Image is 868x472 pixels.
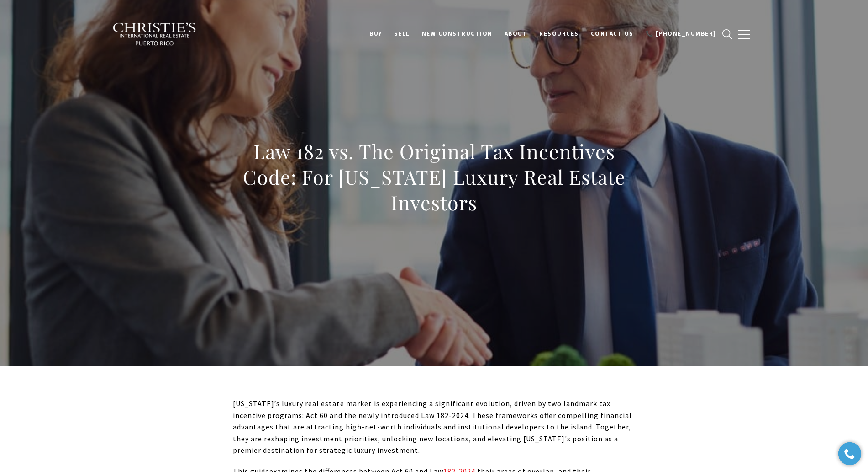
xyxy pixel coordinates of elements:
[388,25,416,43] a: SELL
[363,25,388,43] a: BUY
[112,22,197,46] img: Christie's International Real Estate black text logo
[591,30,634,38] span: Contact Us
[533,25,585,43] a: Resources
[422,30,493,38] span: New Construction
[499,25,534,43] a: About
[233,398,636,456] p: [US_STATE]’s luxury real estate market is experiencing a significant evolution, driven by two lan...
[416,25,499,43] a: New Construction
[233,139,636,215] h1: Law 182 vs. The Original Tax Incentives Code: For [US_STATE] Luxury Real Estate Investors
[640,25,722,43] a: 📞 [PHONE_NUMBER]
[646,30,716,38] span: 📞 [PHONE_NUMBER]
